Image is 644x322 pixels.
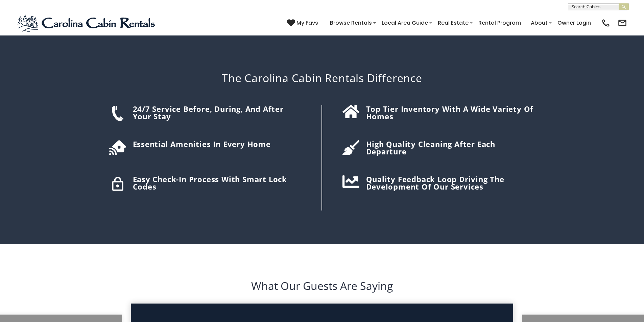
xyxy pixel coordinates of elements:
a: Local Area Guide [378,17,431,29]
a: About [527,17,551,29]
h5: Top tier inventory with a wide variety of homes [366,105,535,120]
h5: Quality feedback loop driving the development of our services [366,175,535,190]
a: Real Estate [434,17,472,29]
h2: The Carolina Cabin Rentals Difference [106,72,539,84]
span: My Favs [296,19,318,27]
h5: High quality cleaning after each departure [366,140,535,155]
h5: 24/7 Service before, during, and after your stay [133,105,305,120]
h5: Essential amenities in every home [133,140,305,148]
a: Browse Rentals [327,17,375,29]
a: Rental Program [475,17,524,29]
img: mail-regular-black.png [618,18,627,28]
h2: What Our Guests Are Saying [17,278,627,294]
img: phone-regular-black.png [601,18,611,28]
a: My Favs [287,19,320,27]
a: Owner Login [554,17,594,29]
h5: Easy check-in process with Smart Lock codes [133,175,305,190]
img: Blue-2.png [17,13,157,33]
